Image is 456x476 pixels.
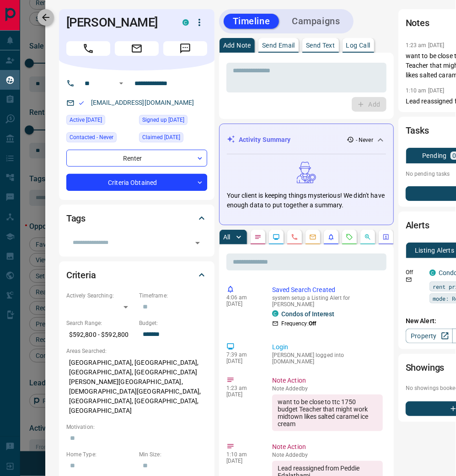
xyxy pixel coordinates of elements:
[226,458,258,464] p: [DATE]
[66,327,134,342] p: $592,800 - $592,800
[281,319,316,328] p: Frequency:
[66,207,207,229] div: Tags
[191,237,204,249] button: Open
[66,41,110,56] span: Call
[66,211,86,226] h2: Tags
[406,218,429,233] h2: Alerts
[139,292,207,300] p: Timeframe:
[309,320,316,327] strong: Off
[226,301,258,307] p: [DATE]
[406,42,445,49] p: 1:23 am [DATE]
[272,295,383,308] p: system setup a Listing Alert for [PERSON_NAME]
[272,452,383,458] p: Note Added by
[306,42,335,49] p: Send Text
[272,352,383,365] p: [PERSON_NAME] logged into [DOMAIN_NAME]
[66,347,207,355] p: Areas Searched:
[272,385,383,392] p: Note Added by
[283,14,349,29] button: Campaigns
[66,292,134,300] p: Actively Searching:
[139,319,207,327] p: Budget:
[452,152,456,159] p: 0
[66,264,207,286] div: Criteria
[406,123,429,138] h2: Tasks
[91,99,194,106] a: [EMAIL_ADDRESS][DOMAIN_NAME]
[226,294,258,301] p: 4:06 am
[281,310,335,318] a: Condos of Interest
[115,41,159,56] span: Email
[223,234,231,240] p: All
[66,174,207,191] div: Criteria Obtained
[66,355,207,418] p: [GEOGRAPHIC_DATA], [GEOGRAPHIC_DATA], [GEOGRAPHIC_DATA], [GEOGRAPHIC_DATA][PERSON_NAME][GEOGRAPHI...
[139,450,207,459] p: Min Size:
[406,276,412,283] svg: Email
[226,385,258,391] p: 1:23 am
[272,310,279,317] div: condos.ca
[163,41,207,56] span: Message
[139,115,207,128] div: Mon Apr 30 2018
[227,191,386,210] p: Your client is keeping things mysterious! We didn't have enough data to put together a summary.
[223,42,251,49] p: Add Note
[309,233,317,241] svg: Emails
[346,42,370,49] p: Log Call
[356,136,373,144] p: - Never
[66,150,207,167] div: Renter
[422,152,447,159] p: Pending
[66,450,134,459] p: Home Type:
[364,233,371,241] svg: Opportunities
[227,131,386,148] div: Activity Summary- Never
[406,87,445,94] p: 1:10 am [DATE]
[406,16,429,30] h2: Notes
[70,115,102,124] span: Active [DATE]
[142,115,184,124] span: Signed up [DATE]
[226,451,258,458] p: 1:10 am
[406,329,453,343] a: Property
[70,133,113,142] span: Contacted - Never
[273,233,280,241] svg: Lead Browsing Activity
[406,268,424,276] p: Off
[272,285,383,295] p: Saved Search Created
[182,19,189,26] div: condos.ca
[272,342,383,352] p: Login
[272,442,383,452] p: Note Action
[226,352,258,358] p: 7:39 am
[327,233,335,241] svg: Listing Alerts
[78,100,85,106] svg: Email Valid
[272,376,383,385] p: Note Action
[66,268,96,282] h2: Criteria
[116,78,127,89] button: Open
[429,270,436,276] div: condos.ca
[272,395,383,431] div: want to be close to ttc 1750 budget Teacher that might work midtown likes salted caramel ice cream
[66,423,207,431] p: Motivation:
[142,133,180,142] span: Claimed [DATE]
[382,233,390,241] svg: Agent Actions
[66,115,134,128] div: Tue Jan 07 2020
[66,15,169,30] h1: [PERSON_NAME]
[239,135,291,145] p: Activity Summary
[226,358,258,364] p: [DATE]
[139,132,207,145] div: Wed May 23 2018
[291,233,298,241] svg: Calls
[346,233,353,241] svg: Requests
[406,360,445,375] h2: Showings
[226,391,258,398] p: [DATE]
[254,233,262,241] svg: Notes
[262,42,295,49] p: Send Email
[224,14,279,29] button: Timeline
[66,319,134,327] p: Search Range:
[415,247,455,254] p: Listing Alerts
